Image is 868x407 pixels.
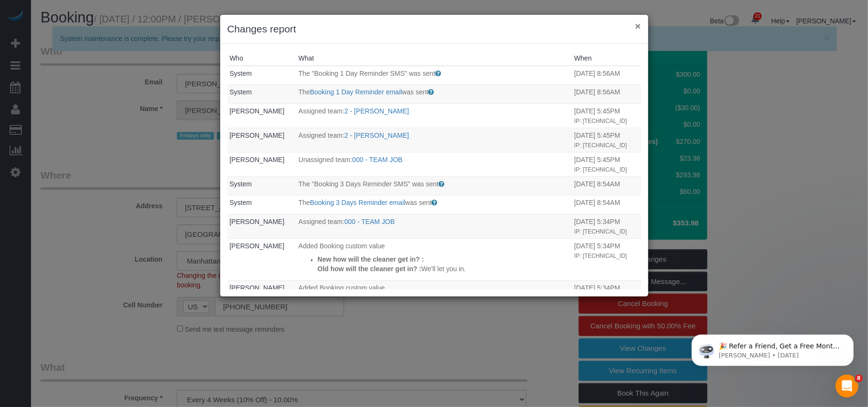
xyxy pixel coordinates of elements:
[572,128,641,152] td: When
[227,128,296,152] td: Who
[572,280,641,322] td: When
[296,85,572,104] td: What
[296,195,572,214] td: What
[227,195,296,214] td: Who
[298,218,345,225] span: Assigned team:
[227,280,296,322] td: Who
[310,199,405,206] a: Booking 3 Days Reminder email
[572,51,641,66] th: When
[298,156,352,163] span: Unassigned team:
[296,128,572,152] td: What
[572,66,641,85] td: When
[220,15,648,296] sui-modal: Changes report
[230,88,252,96] a: System
[572,176,641,195] td: When
[227,103,296,128] td: Who
[230,180,252,188] a: System
[230,199,252,206] a: System
[298,180,439,188] span: The "Booking 3 Days Reminder SMS" was sent
[572,214,641,238] td: When
[230,284,285,292] a: [PERSON_NAME]
[572,238,641,280] td: When
[298,242,385,250] span: Added Booking custom value
[317,265,421,273] strong: Old how will the cleaner get in? :
[230,242,285,250] a: [PERSON_NAME]
[227,66,296,85] td: Who
[296,152,572,176] td: What
[298,88,310,96] span: The
[298,284,385,292] span: Added Booking custom value
[345,107,409,115] a: 2 - [PERSON_NAME]
[855,375,863,382] span: 8
[345,218,395,225] a: 000 - TEAM JOB
[230,156,285,163] a: [PERSON_NAME]
[572,85,641,104] td: When
[296,66,572,85] td: What
[230,70,252,77] a: System
[317,255,424,263] strong: New how will the cleaner get in? :
[230,107,285,115] a: [PERSON_NAME]
[296,103,572,128] td: What
[572,195,641,214] td: When
[227,238,296,280] td: Who
[230,218,285,225] a: [PERSON_NAME]
[574,142,627,149] small: IP: [TECHNICAL_ID]
[310,88,402,96] a: Booking 1 Day Reminder email
[836,375,858,397] iframe: Intercom live chat
[296,176,572,195] td: What
[227,152,296,176] td: Who
[227,176,296,195] td: Who
[230,132,285,139] a: [PERSON_NAME]
[296,51,572,66] th: What
[402,88,428,96] span: was sent
[677,315,868,381] iframe: Intercom notifications message
[296,280,572,322] td: What
[572,103,641,128] td: When
[574,228,627,235] small: IP: [TECHNICAL_ID]
[574,166,627,173] small: IP: [TECHNICAL_ID]
[574,118,627,124] small: IP: [TECHNICAL_ID]
[345,132,409,139] a: 2 - [PERSON_NAME]
[635,21,641,31] button: ×
[572,152,641,176] td: When
[317,264,570,274] p: We'll let you in.
[298,70,435,77] span: The "Booking 1 Day Reminder SMS" was sent
[296,238,572,280] td: What
[352,156,403,163] a: 000 - TEAM JOB
[405,199,431,206] span: was sent
[298,132,345,139] span: Assigned team:
[298,199,310,206] span: The
[227,51,296,66] th: Who
[298,107,345,115] span: Assigned team:
[227,22,641,36] h3: Changes report
[227,85,296,104] td: Who
[227,214,296,238] td: Who
[574,253,627,259] small: IP: [TECHNICAL_ID]
[296,214,572,238] td: What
